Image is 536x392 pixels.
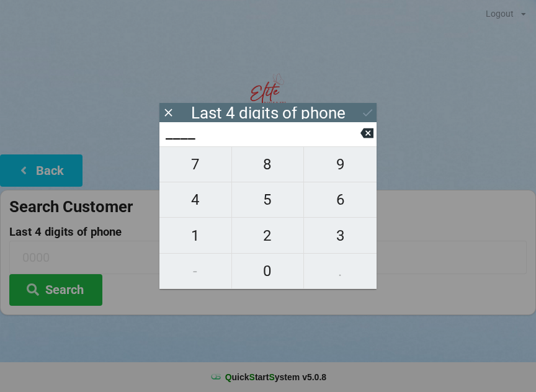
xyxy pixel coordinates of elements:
button: 2 [232,218,305,253]
button: 6 [304,182,377,218]
span: 6 [304,187,377,213]
button: 8 [232,146,305,182]
span: 0 [232,258,304,284]
button: 7 [159,146,232,182]
span: 7 [159,151,231,177]
span: 3 [304,223,377,249]
button: 9 [304,146,377,182]
button: 5 [232,182,305,218]
button: 3 [304,218,377,253]
div: Last 4 digits of phone [191,107,346,119]
span: 1 [159,223,231,249]
span: 4 [159,187,231,213]
button: 1 [159,218,232,253]
button: 4 [159,182,232,218]
span: 5 [232,187,304,213]
button: 0 [232,254,305,289]
span: 2 [232,223,304,249]
span: 8 [232,151,304,177]
span: 9 [304,151,377,177]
